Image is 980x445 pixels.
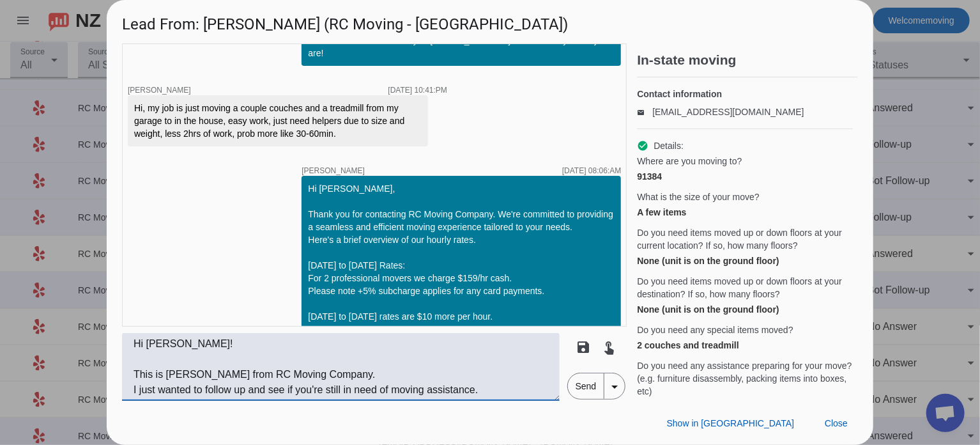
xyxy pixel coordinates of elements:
div: Hi, my job is just moving a couple couches and a treadmill from my garage to in the house, easy w... [134,102,422,140]
mat-icon: email [637,109,652,115]
h2: In-state moving [637,54,858,66]
mat-icon: arrow_drop_down [607,379,622,394]
span: What is the size of your move? [637,191,759,203]
div: None (unit is on the ground floor) [637,254,853,267]
span: [PERSON_NAME] [302,167,365,175]
div: A few items [637,206,853,219]
span: [PERSON_NAME] [128,86,191,95]
div: None (unit is on the ground floor) [637,303,853,316]
div: [DATE] 08:06:AM [562,167,621,175]
span: Send [568,373,604,399]
div: 91384 [637,170,853,183]
div: 2 couches and treadmill [637,339,853,352]
a: [EMAIL_ADDRESS][DOMAIN_NAME] [652,107,804,117]
span: Details: [654,139,684,152]
div: No [637,400,853,413]
mat-icon: touch_app [602,340,617,355]
h4: Contact information [637,88,853,100]
span: Where are you moving to? [637,155,742,168]
mat-icon: check_circle [637,140,648,152]
span: Do you need any assistance preparing for your move? (e.g. furniture disassembly, packing items in... [637,359,853,398]
button: Close [815,412,858,435]
span: Do you need items moved up or down floors at your destination? If so, how many floors? [637,275,853,301]
span: Do you need items moved up or down floors at your current location? If so, how many floors? [637,226,853,252]
span: Do you need any special items moved? [637,324,793,336]
div: [DATE] 10:41:PM [388,86,447,94]
button: Show in [GEOGRAPHIC_DATA] [657,412,804,435]
span: Close [825,418,848,428]
span: Show in [GEOGRAPHIC_DATA] [667,418,794,428]
mat-icon: save [576,340,592,355]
